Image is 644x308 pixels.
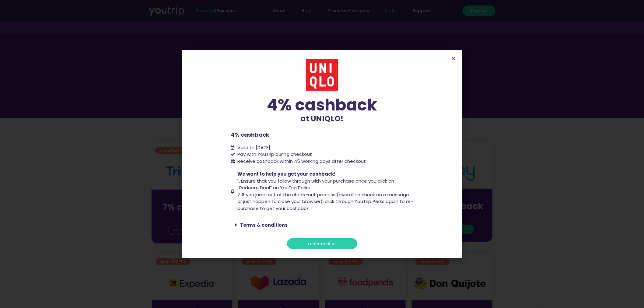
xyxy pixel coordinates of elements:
[231,218,413,232] div: Terms & conditions
[231,97,413,124] div: at UNIQLO!
[240,222,288,228] a: Terms & conditions
[238,144,271,151] span: Valid till [DATE]
[231,131,413,139] p: 4% cashback
[238,171,336,177] span: We want to help you get your cashback!
[238,191,413,212] span: 2. If you jump out of the check-out process (even if to check on a message or just happen to clos...
[231,97,413,113] div: 4% cashback
[238,178,394,191] span: 1. Ensure that you follow through with your purchase once you click on “Redeem Deal” on YouTrip P...
[238,158,366,164] span: Receive cashback within 45 working days after checkout
[287,238,357,249] a: redeem deal
[236,151,312,158] span: Pay with YouTrip during checkout
[451,56,456,61] a: Close
[308,241,336,246] span: redeem deal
